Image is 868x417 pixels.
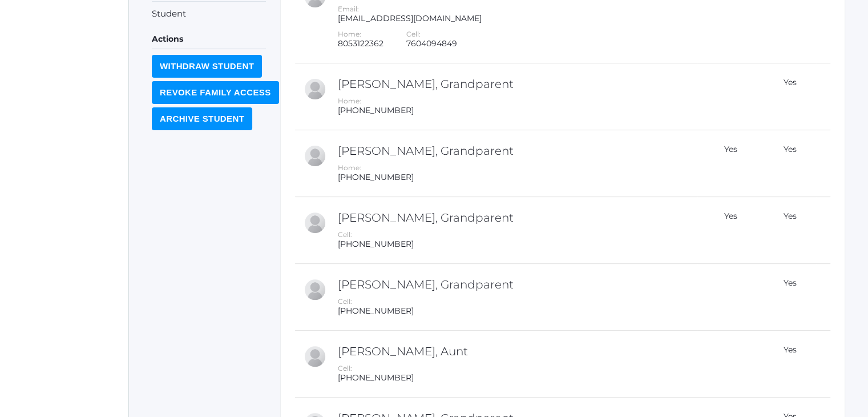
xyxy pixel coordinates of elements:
[338,39,383,49] div: 8053122362
[758,63,816,130] td: Yes
[338,5,359,13] label: Email:
[758,197,816,264] td: Yes
[338,297,352,306] label: Cell:
[304,145,326,167] div: Laura Kiker
[338,30,361,38] label: Home:
[406,39,457,49] div: 7604094849
[697,130,758,197] td: Yes
[338,173,414,182] div: [PHONE_NUMBER]
[152,81,279,104] input: Revoke Family Access
[758,331,816,398] td: Yes
[338,230,352,239] label: Cell:
[697,197,758,264] td: Yes
[406,30,421,38] label: Cell:
[152,30,266,49] h5: Actions
[758,130,816,197] td: Yes
[304,78,326,101] div: Dale Kiker
[338,106,414,115] div: [PHONE_NUMBER]
[152,107,252,130] input: Archive Student
[338,78,695,90] h2: [PERSON_NAME], Grandparent
[338,306,414,316] div: [PHONE_NUMBER]
[304,278,326,301] div: James Florence
[338,364,352,372] label: Cell:
[338,145,695,157] h2: [PERSON_NAME], Grandparent
[304,211,326,234] div: Claudine Florence
[338,373,414,383] div: [PHONE_NUMBER]
[152,55,262,78] input: Withdraw Student
[338,278,695,291] h2: [PERSON_NAME], Grandparent
[338,211,695,224] h2: [PERSON_NAME], Grandparent
[152,7,266,21] li: Student
[338,97,361,105] label: Home:
[338,163,361,172] label: Home:
[338,14,695,23] div: [EMAIL_ADDRESS][DOMAIN_NAME]
[758,264,816,331] td: Yes
[338,345,695,358] h2: [PERSON_NAME], Aunt
[338,239,414,249] div: [PHONE_NUMBER]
